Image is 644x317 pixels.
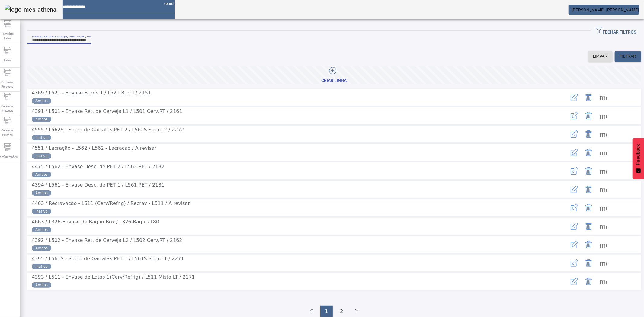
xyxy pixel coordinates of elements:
button: Mais [596,108,610,123]
span: 4551 / Lacração - L562 / L562 - Lacracao / A revisar [32,145,157,151]
button: Mais [596,182,610,197]
span: LIMPAR [593,53,608,59]
span: Ambos [35,172,48,177]
button: Delete [582,256,596,270]
button: Mais [596,164,610,178]
span: Inativo [35,135,48,140]
mat-label: Pesquise por Código, descrição, descrição abreviada ou descrição SAP [32,34,152,38]
span: Ambos [35,227,48,232]
button: Delete [582,145,596,160]
div: Criar linha [322,78,347,84]
button: Delete [582,164,596,178]
span: Feedback [636,144,641,165]
button: Feedback - Mostrar pesquisa [633,138,644,179]
span: 4663 / L326-Envase de Bag in Box / L326-Bag / 2180 [32,219,159,225]
button: Mais [596,90,610,104]
button: Delete [582,127,596,141]
button: Mais [596,237,610,252]
span: 4555 / L562S - Sopro de Garrafas PET 2 / L562S Sopro 2 / 2272 [32,127,184,133]
button: Mais [596,274,610,289]
button: Delete [582,108,596,123]
span: 4395 / L561S - Sopro de Garrafas PET 1 / L561S Sopro 1 / 2271 [32,256,184,261]
span: Ambos [35,98,48,104]
button: FILTRAR [615,51,641,62]
button: Mais [596,219,610,233]
button: FECHAR FILTROS [591,25,641,36]
span: Inativo [35,209,48,214]
span: 2 [340,308,343,315]
span: Ambos [35,245,48,251]
button: Mais [596,256,610,270]
span: Ambos [35,117,48,122]
span: 4403 / Recravação - L511 (Cerv/Refrig) / Recrav - L511 / A revisar [32,200,190,206]
span: Inativo [35,153,48,159]
span: Fabril [2,56,13,64]
span: [PERSON_NAME] [PERSON_NAME] [572,8,639,12]
button: Mais [596,200,610,215]
span: 4394 / L561 - Envase Desc. de PET 1 / L561 PET / 2181 [32,182,165,188]
span: Ambos [35,190,48,196]
button: LIMPAR [588,51,613,62]
button: Mais [596,127,610,141]
span: 4475 / L562 - Envase Desc. de PET 2 / L562 PET / 2182 [32,164,165,169]
span: FILTRAR [620,53,636,59]
span: 4369 / L521 - Envase Barris 1 / L521 Barril / 2151 [32,90,151,96]
button: Delete [582,274,596,289]
button: Delete [582,219,596,233]
span: FECHAR FILTROS [595,26,636,35]
button: Delete [582,237,596,252]
span: 4392 / L502 - Envase Ret. de Cerveja L2 / L502 Cerv.RT / 2162 [32,237,182,243]
span: Ambos [35,282,48,288]
img: logo-mes-athena [5,5,57,14]
span: Inativo [35,264,48,269]
span: 4391 / L501 - Envase Ret. de Cerveja L1 / L501 Cerv.RT / 2161 [32,108,182,114]
button: Delete [582,182,596,197]
button: Delete [582,90,596,104]
button: Criar linha [27,66,641,84]
span: 4393 / L511 - Envase de Latas 1(Cerv/Refrig) / L511 Mista LT / 2171 [32,274,195,280]
button: Mais [596,145,610,160]
button: Delete [582,200,596,215]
